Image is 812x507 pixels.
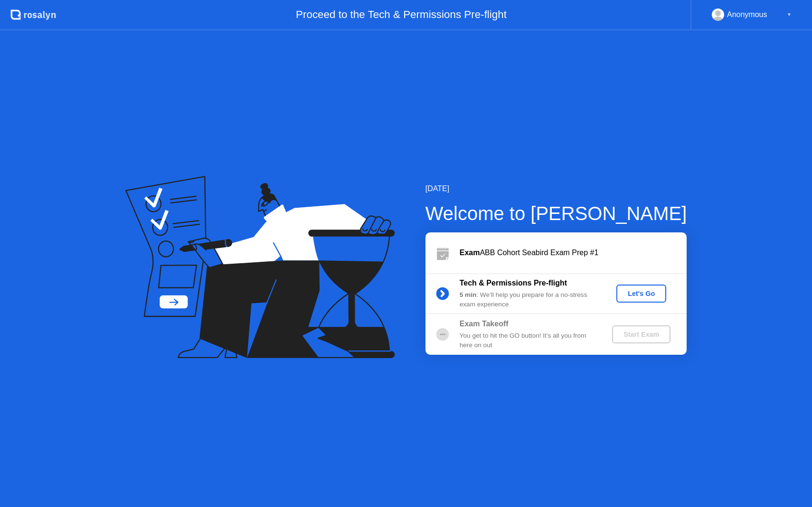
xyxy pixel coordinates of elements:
[425,199,687,228] div: Welcome to [PERSON_NAME]
[460,279,567,287] b: Tech & Permissions Pre-flight
[616,285,666,303] button: Let's Go
[620,290,662,297] div: Let's Go
[460,331,596,350] div: You get to hit the GO button! It’s all you from here on out
[612,325,670,343] button: Start Exam
[616,331,667,338] div: Start Exam
[460,290,596,310] div: : We’ll help you prepare for a no-stress exam experience
[425,183,687,194] div: [DATE]
[727,9,767,21] div: Anonymous
[787,9,792,21] div: ▼
[460,320,509,328] b: Exam Takeoff
[460,249,480,257] b: Exam
[460,247,687,258] div: ABB Cohort Seabird Exam Prep #1
[460,291,477,298] b: 5 min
